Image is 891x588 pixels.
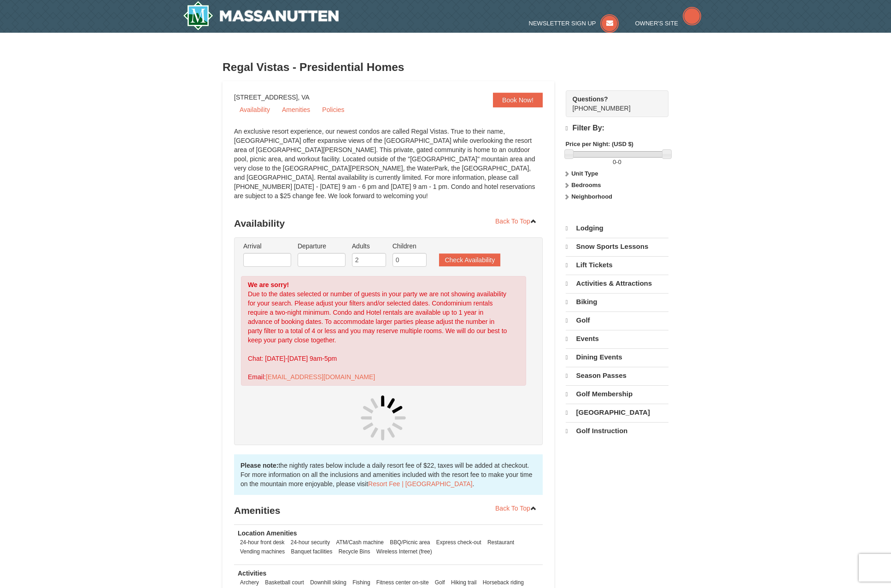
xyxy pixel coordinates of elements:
[276,103,316,117] a: Amenities
[243,241,291,251] label: Arrival
[566,367,668,384] a: Season Passes
[566,293,668,311] a: Biking
[374,578,431,587] li: Fitness center on-site
[433,578,447,587] li: Golf
[368,480,472,488] a: Resort Fee | [GEOGRAPHIC_DATA]
[360,395,406,441] img: spinner.gif
[566,312,668,329] a: Golf
[571,182,601,188] strong: Bedrooms
[493,93,543,107] a: Book Now!
[336,547,373,556] li: Recycle Bins
[234,214,543,233] h3: Availability
[350,578,372,587] li: Fishing
[635,20,702,27] a: Owner's Site
[635,20,679,27] span: Owner's Site
[238,538,287,547] li: 24-hour front desk
[566,330,668,347] a: Events
[298,241,346,251] label: Departure
[374,547,434,556] li: Wireless Internet (free)
[566,404,668,421] a: [GEOGRAPHIC_DATA]
[234,501,543,520] h3: Amenities
[223,58,668,76] h3: Regal Vistas - Presidential Homes
[566,348,668,366] a: Dining Events
[238,570,266,577] strong: Activities
[566,141,633,147] strong: Price per Night: (USD $)
[613,159,616,165] span: 0
[263,578,306,587] li: Basketball court
[248,281,289,288] strong: We are sorry!
[481,578,526,587] li: Horseback riding
[288,538,332,547] li: 24-hour security
[439,253,500,266] button: Check Availability
[183,1,339,30] img: Massanutten Resort Logo
[234,454,543,495] div: the nightly rates below include a daily resort fee of $22, taxes will be added at checkout. For m...
[240,462,278,469] strong: Please note:
[393,241,427,251] label: Children
[571,170,598,177] strong: Unit Type
[566,124,668,133] h4: Filter By:
[566,158,668,167] label: -
[529,20,619,27] a: Newsletter Sign Up
[183,1,339,30] a: Massanutten Resort
[387,538,432,547] li: BBQ/Picnic area
[566,385,668,403] a: Golf Membership
[571,193,612,200] strong: Neighborhood
[238,578,261,587] li: Archery
[573,95,608,103] strong: Questions?
[566,422,668,440] a: Golf Instruction
[489,501,543,515] a: Back To Top
[489,214,543,228] a: Back To Top
[308,578,349,587] li: Downhill skiing
[566,238,668,255] a: Snow Sports Lessons
[449,578,479,587] li: Hiking trail
[566,256,668,274] a: Lift Tickets
[434,538,484,547] li: Express check-out
[317,103,350,117] a: Policies
[566,275,668,292] a: Activities & Attractions
[238,529,297,537] strong: Location Amenities
[573,94,652,112] span: [PHONE_NUMBER]
[566,220,668,237] a: Lodging
[238,547,287,556] li: Vending machines
[234,127,543,210] div: An exclusive resort experience, our newest condos are called Regal Vistas. True to their name, [G...
[266,373,375,381] a: [EMAIL_ADDRESS][DOMAIN_NAME]
[234,103,276,117] a: Availability
[352,241,386,251] label: Adults
[334,538,386,547] li: ATM/Cash machine
[485,538,516,547] li: Restaurant
[241,276,526,386] div: Due to the dates selected or number of guests in your party we are not showing availability for y...
[289,547,335,556] li: Banquet facilities
[529,20,596,27] span: Newsletter Sign Up
[618,159,621,165] span: 0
